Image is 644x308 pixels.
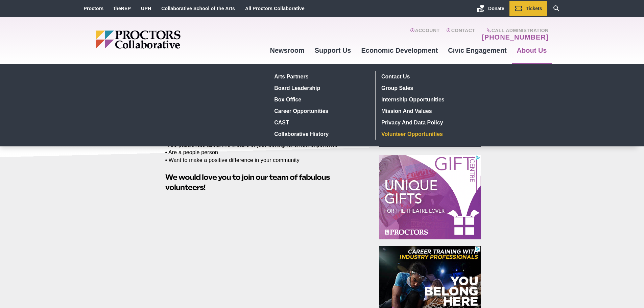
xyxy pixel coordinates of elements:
[379,71,478,82] a: Contact Us
[379,155,481,239] iframe: Advertisement
[480,28,548,33] span: Call Administration
[165,172,364,193] h2: !
[84,6,104,11] a: Proctors
[310,41,356,60] a: Support Us
[488,6,504,11] span: Donate
[272,94,370,105] a: Box Office
[482,33,548,41] a: [PHONE_NUMBER]
[161,6,235,11] a: Collaborative School of the Arts
[114,6,131,11] a: theREP
[272,82,370,94] a: Board Leadership
[245,6,305,11] a: All Proctors Collaborative
[379,128,478,140] a: Volunteer Opportunities
[165,134,364,164] p: • Are passionate about live theatre or just looking for a new experience • Are a people person • ...
[443,41,511,60] a: Civic Engagement
[265,41,309,60] a: Newsroom
[547,1,566,16] a: Search
[272,105,370,117] a: Career Opportunities
[272,71,370,82] a: Arts Partners
[272,117,370,128] a: CAST
[472,1,509,16] a: Donate
[165,173,330,192] strong: We would love you to join our team of fabulous volunteers
[96,30,233,49] img: Proctors logo
[272,128,370,140] a: Collaborative History
[512,41,552,60] a: About Us
[379,82,478,94] a: Group Sales
[526,6,542,11] span: Tickets
[379,105,478,117] a: Mission and Values
[379,117,478,128] a: Privacy and Data Policy
[379,94,478,105] a: Internship Opportunities
[165,195,364,307] iframe: Volunteer with Proctors Collaborative 2018
[410,28,439,41] a: Account
[446,28,475,41] a: Contact
[509,1,547,16] a: Tickets
[356,41,443,60] a: Economic Development
[141,6,151,11] a: UPH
